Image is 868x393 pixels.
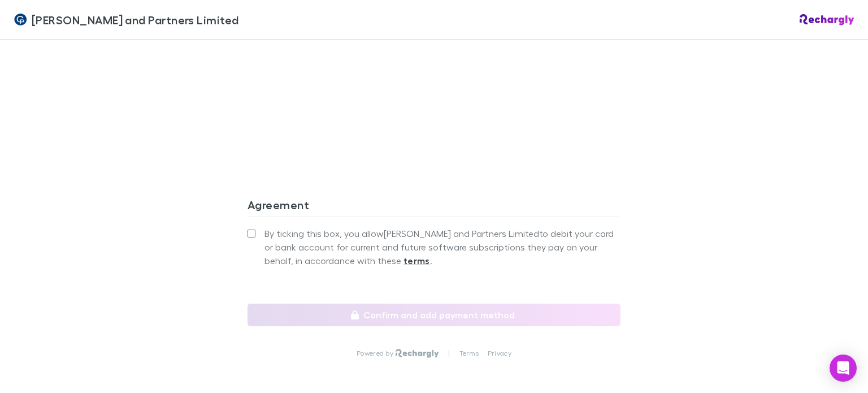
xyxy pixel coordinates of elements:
[264,227,620,267] span: By ticking this box, you allow [PERSON_NAME] and Partners Limited to debit your card or bank acco...
[14,13,27,27] img: Coates and Partners Limited's Logo
[448,349,450,358] p: |
[488,349,511,358] a: Privacy
[32,11,239,28] span: [PERSON_NAME] and Partners Limited
[459,349,479,358] a: Terms
[830,355,857,382] div: Open Intercom Messenger
[357,349,396,358] p: Powered by
[396,349,439,358] img: Rechargly Logo
[248,198,620,216] h3: Agreement
[248,304,620,326] button: Confirm and add payment method
[800,14,854,25] img: Rechargly Logo
[403,255,430,266] strong: terms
